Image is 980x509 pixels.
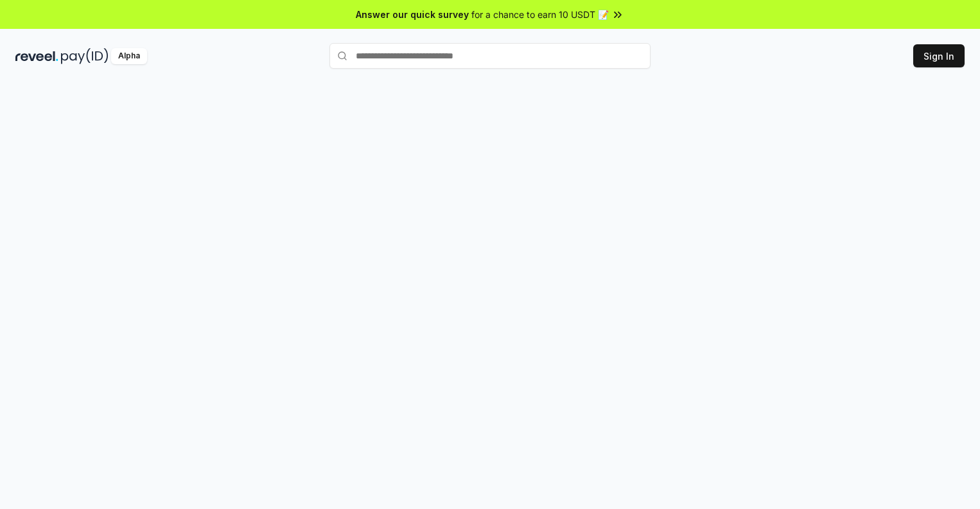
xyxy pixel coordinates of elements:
[111,48,147,64] div: Alpha
[356,8,469,21] span: Answer our quick survey
[61,48,109,64] img: pay_id
[913,44,965,67] button: Sign In
[15,48,58,64] img: reveel_dark
[471,8,609,21] span: for a chance to earn 10 USDT 📝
